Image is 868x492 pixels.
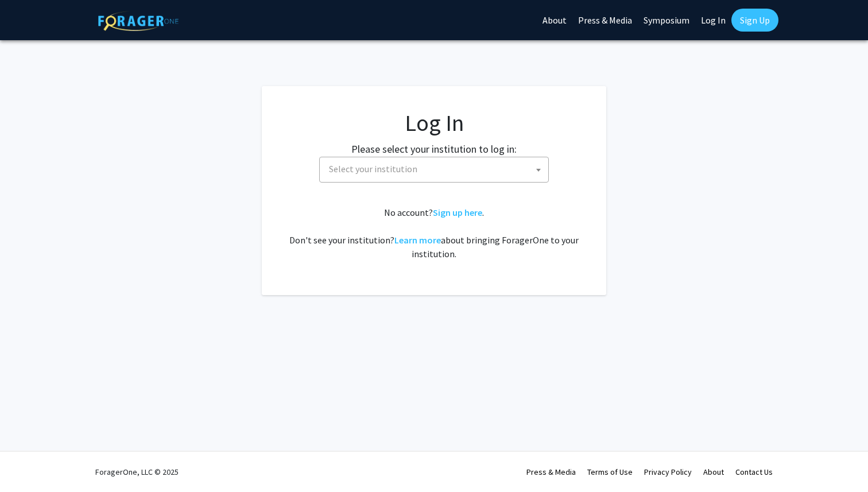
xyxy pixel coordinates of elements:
[703,467,724,477] a: About
[394,234,441,246] a: Learn more about bringing ForagerOne to your institution
[95,452,179,492] div: ForagerOne, LLC © 2025
[735,467,773,477] a: Contact Us
[285,206,583,261] div: No account? . Don't see your institution? about bringing ForagerOne to your institution.
[526,467,576,477] a: Press & Media
[731,9,778,32] a: Sign Up
[329,163,417,175] span: Select your institution
[98,11,179,31] img: ForagerOne Logo
[319,157,549,183] span: Select your institution
[285,109,583,137] h1: Log In
[644,467,692,477] a: Privacy Policy
[433,207,482,218] a: Sign up here
[324,157,548,181] span: Select your institution
[351,141,517,157] label: Please select your institution to log in:
[587,467,633,477] a: Terms of Use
